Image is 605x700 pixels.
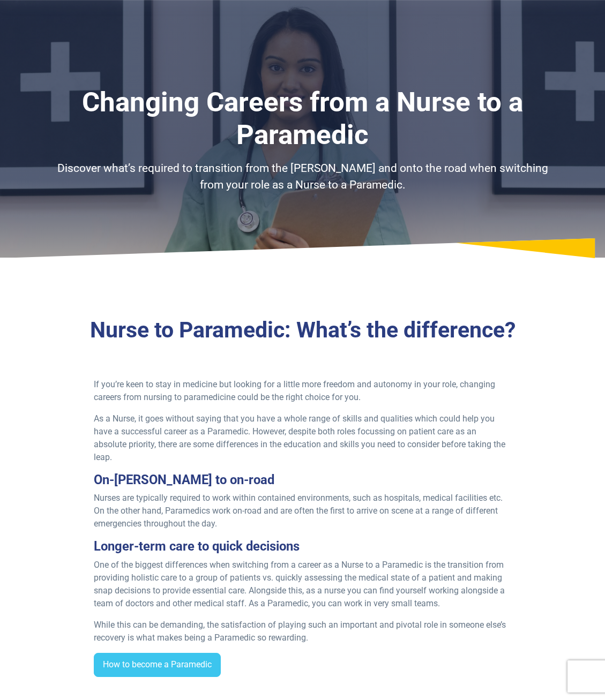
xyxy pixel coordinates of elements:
[51,317,554,343] h3: Nurse to Paramedic: What’s the difference?
[57,162,548,191] span: Discover what’s required to transition from the [PERSON_NAME] and onto the road when switching fr...
[94,412,511,464] p: As a Nurse, it goes without saying that you have a whole range of skills and qualities which coul...
[94,619,511,644] p: While this can be demanding, the satisfaction of playing such an important and pivotal role in so...
[94,653,221,678] a: How to become a Paramedic
[94,492,511,530] p: Nurses are typically required to work within contained environments, such as hospitals, medical f...
[94,559,511,610] p: One of the biggest differences when switching from a career as a Nurse to a Paramedic is the tran...
[94,472,274,487] strong: On-[PERSON_NAME] to on-road
[94,539,300,554] strong: Longer-term care to quick decisions
[51,86,554,152] h1: Changing Careers from a Nurse to a Paramedic
[94,379,495,402] span: If you’re keen to stay in medicine but looking for a little more freedom and autonomy in your rol...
